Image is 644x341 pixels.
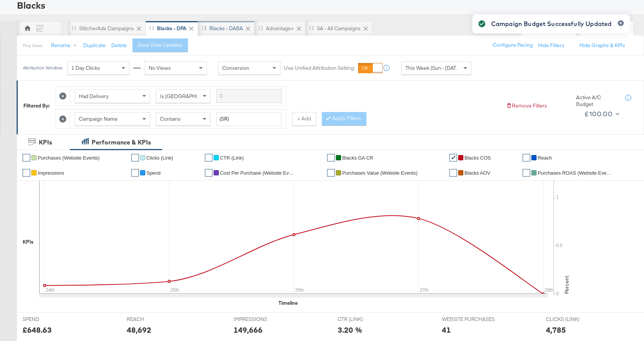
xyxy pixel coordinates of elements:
button: Rename [46,39,85,52]
span: SPEND [23,316,79,323]
span: Had Delivery [79,93,109,100]
a: ✔ [131,154,139,161]
span: CTR (Link) [220,155,244,161]
a: ✔ [23,169,30,177]
span: CTR (LINK) [338,316,394,323]
div: Blacks - DABA [209,25,243,32]
div: Drag to reorder tab [202,26,206,30]
span: REACH [127,316,183,323]
div: KPIs [39,138,52,147]
div: 4,785 [546,324,566,335]
span: IMPRESSIONS [234,316,290,323]
span: Conversion [222,65,249,71]
div: Drag to reorder tab [149,26,154,30]
div: Campaign Budget Successfully Updated [491,19,612,28]
input: Enter a search term [216,89,281,103]
a: ✔ [449,154,457,161]
span: Campaign Name [79,115,118,122]
span: No Views [149,65,171,71]
div: EC [36,26,43,34]
div: Drag to reorder tab [309,26,314,30]
a: ✔ [131,169,139,177]
span: 1 Day Clicks [71,65,100,71]
label: Use Unified Attribution Setting: [284,65,355,72]
div: Timeline [278,300,298,307]
a: ✔ [327,154,335,161]
span: Is [GEOGRAPHIC_DATA] [160,93,218,100]
span: Purchases Value (Website Events) [342,170,418,176]
div: Drag to reorder tab [258,26,263,30]
a: ✔ [449,169,457,177]
div: 3.20 % [338,324,362,335]
span: CLICKS (LINK) [546,316,602,323]
button: + Add [292,112,316,126]
a: ✔ [23,154,30,161]
div: Attribution Window: [23,65,63,71]
div: Blacks - DPA [157,25,186,32]
span: This Week (Sun - [DATE]) [406,65,462,71]
span: Clicks (Link) [146,155,173,161]
div: £648.63 [23,324,52,335]
a: ✔ [205,154,212,161]
div: SA - All campaigns [317,25,361,32]
div: 149,666 [234,324,263,335]
div: StitcherAds Campaigns [79,25,134,32]
a: ✔ [327,169,335,177]
a: ✔ [205,169,212,177]
button: Duplicate [83,42,106,49]
span: Impressions [38,170,64,176]
div: Drag to reorder tab [72,26,76,30]
span: Contains [160,115,181,122]
span: Purchases (Website Events) [38,155,100,161]
div: 48,692 [127,324,151,335]
div: This View: [23,43,43,49]
div: 41 [442,324,451,335]
span: Cost Per Purchase (Website Events) [220,170,295,176]
span: Spend [146,170,161,176]
button: Delete [111,42,127,49]
span: WEBSITE PURCHASES [442,316,498,323]
div: Filtered By: [23,102,50,109]
span: Blacks GA CR [342,155,373,161]
div: KPIs [23,238,34,246]
div: Performance & KPIs [92,138,151,147]
div: Advantage+ [266,25,294,32]
input: Enter a search term [216,112,281,126]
